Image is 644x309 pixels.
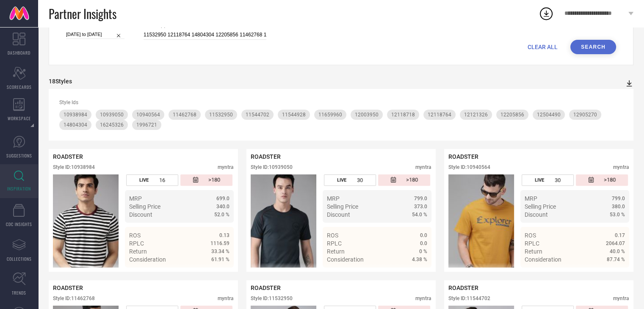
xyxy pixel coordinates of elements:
span: >180 [208,177,220,184]
span: 373.0 [414,204,427,210]
input: Enter comma separated style ids e.g. 12345, 67890 [144,30,266,40]
span: CLEAR ALL [528,44,558,50]
div: 18 Styles [49,78,72,85]
span: Discount [129,211,152,218]
span: ROS [327,232,338,239]
span: LIVE [535,177,544,183]
span: Details [210,271,229,278]
img: Style preview image [251,174,316,268]
span: 340.0 [216,204,229,210]
span: >180 [406,177,418,184]
div: Number of days the style has been live on the platform [126,174,178,186]
div: Number of days since the style was first listed on the platform [576,174,628,186]
img: Style preview image [53,174,119,268]
div: Click to view image [53,174,119,268]
span: 0.17 [615,232,625,238]
span: RPLC [327,240,342,247]
span: RPLC [129,240,144,247]
span: 4.38 % [412,257,427,262]
span: Selling Price [525,203,556,210]
span: 0 % [419,248,427,254]
span: 380.0 [612,204,625,210]
span: Details [606,271,625,278]
span: Consideration [327,256,364,263]
span: ROADSTER [251,153,281,160]
a: Details [400,271,427,278]
span: RPLC [525,240,539,247]
div: myntra [218,164,234,170]
div: Style ID: 11544702 [448,295,490,301]
span: 799.0 [414,196,427,201]
span: 40.0 % [610,248,625,254]
span: Partner Insights [49,5,116,22]
span: Return [525,248,542,255]
span: COLLECTIONS [7,256,32,262]
span: 54.0 % [412,212,427,218]
span: 33.34 % [211,248,229,254]
span: 1116.59 [210,240,229,246]
div: Number of days since the style was first listed on the platform [378,174,430,186]
span: Consideration [525,256,561,263]
span: 1996721 [136,122,157,128]
button: Search [570,40,616,54]
span: Selling Price [327,203,358,210]
span: SUGGESTIONS [6,152,32,159]
span: 12905270 [573,112,597,118]
span: 12121326 [464,112,488,118]
div: Style ID: 11462768 [53,295,95,301]
div: Style ID: 10940564 [448,164,490,170]
span: 11532950 [209,112,233,118]
div: Open download list [539,6,554,21]
span: 12504490 [537,112,561,118]
span: >180 [604,177,616,184]
span: 799.0 [612,196,625,201]
span: LIVE [337,177,346,183]
span: MRP [327,195,340,202]
div: Style ID: 10938984 [53,164,95,170]
span: 2064.07 [606,240,625,246]
span: DASHBOARD [8,50,30,56]
span: WORKSPACE [8,115,31,121]
div: myntra [218,295,234,301]
span: Discount [327,211,350,218]
span: Selling Price [129,203,160,210]
span: 10938984 [64,112,87,118]
span: Consideration [129,256,166,263]
span: MRP [129,195,142,202]
div: myntra [613,295,629,301]
img: Style preview image [448,174,514,268]
span: INSPIRATION [7,185,31,192]
span: ROS [129,232,141,239]
span: 0.13 [219,232,229,238]
span: Details [408,271,427,278]
span: 10940564 [136,112,160,118]
a: Details [597,271,625,278]
span: 699.0 [216,196,229,201]
span: 11544702 [246,112,269,118]
div: Style Ids [59,99,623,105]
span: Return [327,248,345,255]
span: 87.74 % [607,257,625,262]
span: 12118718 [391,112,415,118]
div: Number of days the style has been live on the platform [522,174,574,186]
span: 10939050 [100,112,124,118]
span: TRENDS [12,290,26,296]
span: ROADSTER [448,153,478,160]
div: myntra [613,164,629,170]
span: ROADSTER [53,153,83,160]
span: 12118764 [428,112,451,118]
span: MRP [525,195,537,202]
span: SCORECARDS [7,84,32,90]
div: Click to view image [448,174,514,268]
span: 61.91 % [211,257,229,262]
span: 0.0 [420,232,427,238]
span: 53.0 % [610,212,625,218]
input: Select time period [66,30,124,39]
div: Style ID: 11532950 [251,295,293,301]
div: Click to view image [251,174,316,268]
span: ROADSTER [448,284,478,291]
span: 14804304 [64,122,87,128]
span: 16 [159,177,165,183]
span: Return [129,248,147,255]
span: 16245326 [100,122,124,128]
